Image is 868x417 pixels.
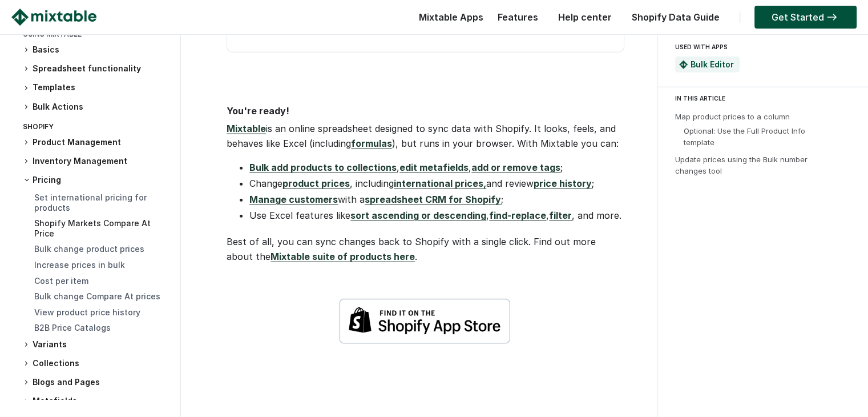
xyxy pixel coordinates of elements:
[489,210,546,221] a: find-replace
[339,298,510,344] img: shopify-app-store-badge-white.png
[552,11,617,23] a: Help center
[492,11,544,23] a: Features
[23,376,169,388] h3: Blogs and Pages
[227,234,623,264] p: Best of all, you can sync changes back to Shopify with a single click. Find out more about the .
[365,194,501,205] a: spreadsheet CRM for Shopify
[679,61,688,69] img: Mixtable Spreadsheet Bulk Editor App
[23,44,169,56] h3: Basics
[23,101,169,113] h3: Bulk Actions
[23,63,169,75] h3: Spreadsheet functionality
[23,82,169,94] h3: Templates
[534,178,592,189] a: price history
[691,59,734,69] a: Bulk Editor
[413,9,483,31] div: Mixtable Apps
[249,160,623,175] li: , , ;
[754,6,857,29] a: Get Started
[23,174,169,186] h3: Pricing
[249,208,623,223] li: Use Excel features like , , , and more.
[675,93,858,103] div: IN THIS ARTICLE
[23,120,169,137] div: Shopify
[394,178,486,189] a: international prices,
[351,138,392,149] a: formulas
[471,162,560,173] a: add or remove tags
[684,126,805,147] a: Optional: Use the Full Product Info template
[249,192,623,207] li: with a ;
[227,121,623,151] p: is an online spreadsheet designed to sync data with Shopify. It looks, feels, and behaves like Ex...
[626,11,725,23] a: Shopify Data Guide
[249,176,623,191] li: Change , including and review ;
[34,276,88,286] a: Cost per item
[23,155,169,167] h3: Inventory Management
[23,27,169,44] div: Using Mixtable
[23,339,169,351] h3: Variants
[675,112,790,121] a: Map product prices to a column
[675,155,808,175] a: Update prices using the Bulk number changes tool
[34,260,125,270] a: Increase prices in bulk
[11,9,96,26] img: Mixtable logo
[227,105,289,117] strong: You're ready!
[549,210,572,221] a: filter
[34,218,151,238] a: Shopify Markets Compare At Price
[23,395,169,407] h3: Metafields
[675,40,846,54] div: USED WITH APPS
[824,14,839,21] img: arrow-right.svg
[271,251,415,262] a: Mixtable suite of products here
[399,162,469,173] a: edit metafields
[23,358,169,370] h3: Collections
[34,244,144,254] a: Bulk change product prices
[34,291,160,301] a: Bulk change Compare At prices
[350,210,486,221] a: sort ascending or descending
[249,162,397,173] a: Bulk add products to collections
[34,307,140,317] a: View product price history
[34,193,147,212] a: Set international pricing for products
[34,323,111,332] a: B2B Price Catalogs
[282,178,350,189] a: product prices
[23,137,169,149] h3: Product Management
[227,123,266,134] a: Mixtable
[249,194,338,205] a: Manage customers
